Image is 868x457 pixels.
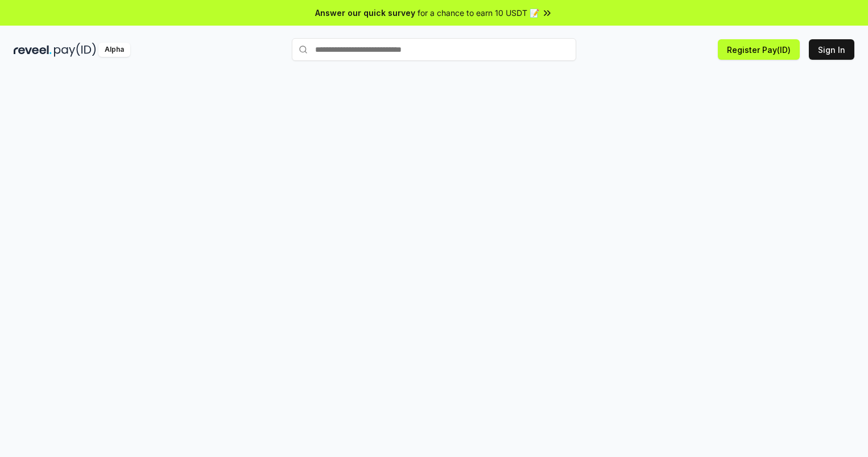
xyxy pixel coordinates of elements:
[418,7,539,19] span: for a chance to earn 10 USDT 📝
[718,39,800,60] button: Register Pay(ID)
[315,7,415,19] span: Answer our quick survey
[14,43,52,57] img: reveel_dark
[98,43,130,57] div: Alpha
[809,39,854,60] button: Sign In
[54,43,96,57] img: pay_id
